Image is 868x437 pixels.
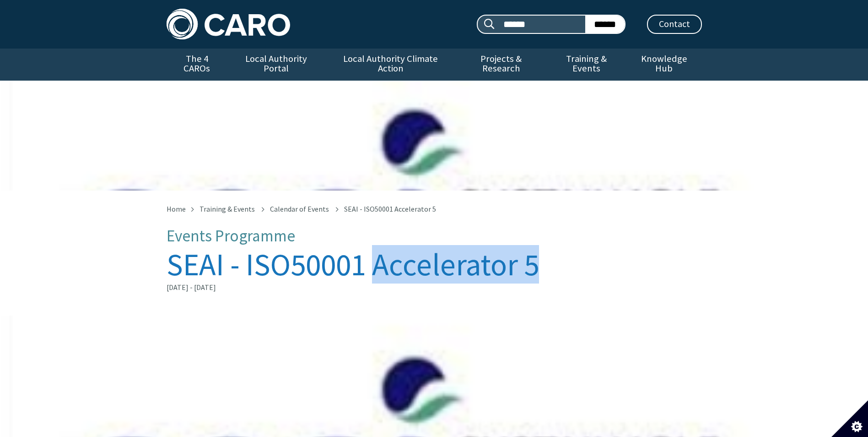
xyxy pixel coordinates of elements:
[167,49,227,81] a: The 4 CAROs
[167,9,290,39] img: Caro logo
[167,282,702,294] p: [DATE] - [DATE]
[456,49,546,81] a: Projects & Research
[167,248,702,282] h1: SEAI - ISO50001 Accelerator 5
[647,15,702,34] a: Contact
[167,227,702,245] p: Events Programme
[546,49,626,81] a: Training & Events
[167,204,186,213] a: Home
[227,49,325,81] a: Local Authority Portal
[199,204,255,213] a: Training & Events
[344,204,436,213] span: SEAI - ISO50001 Accelerator 5
[325,49,456,81] a: Local Authority Climate Action
[270,204,329,213] a: Calendar of Events
[831,400,868,437] button: Set cookie preferences
[626,49,701,81] a: Knowledge Hub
